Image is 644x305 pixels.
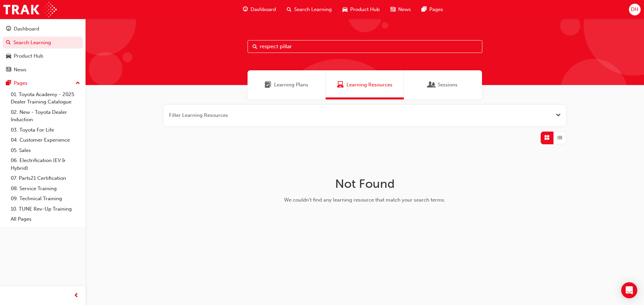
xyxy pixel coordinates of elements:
a: 04. Customer Experience [8,135,83,145]
button: Pages [3,77,83,89]
div: Dashboard [14,25,39,33]
a: SessionsSessions [404,70,482,99]
a: 01. Toyota Academy - 2025 Dealer Training Catalogue [8,89,83,107]
span: search-icon [6,40,11,46]
a: 05. Sales [8,145,83,156]
span: Search [253,43,257,51]
a: car-iconProduct Hub [337,3,385,16]
img: Trak [3,2,57,17]
a: news-iconNews [385,3,416,16]
span: news-icon [6,67,11,73]
a: Dashboard [3,23,83,35]
button: DashboardSearch LearningProduct HubNews [3,21,83,77]
div: Product Hub [14,52,43,60]
input: Search... [248,40,482,53]
button: Open the filter [556,111,561,119]
span: Search Learning [294,6,332,13]
span: Dashboard [251,6,276,13]
span: Pages [429,6,443,13]
a: search-iconSearch Learning [281,3,337,16]
span: pages-icon [6,80,11,86]
span: pages-icon [422,5,427,14]
span: News [398,6,411,13]
span: List [557,134,562,142]
a: 07. Parts21 Certification [8,173,83,183]
span: Grid [544,134,549,142]
a: Product Hub [3,50,83,62]
span: up-icon [75,79,80,88]
span: car-icon [6,53,11,59]
a: 02. New - Toyota Dealer Induction [8,107,83,125]
span: news-icon [390,5,395,14]
div: Pages [14,79,28,87]
a: Learning ResourcesLearning Resources [326,70,404,99]
span: Sessions [438,81,458,89]
a: pages-iconPages [416,3,448,16]
a: Search Learning [3,36,83,49]
a: All Pages [8,214,83,224]
span: DH [631,6,638,13]
div: Open Intercom Messenger [621,282,637,298]
a: 10. TUNE Rev-Up Training [8,204,83,214]
span: Product Hub [350,6,380,13]
a: Learning PlansLearning Plans [248,70,326,99]
a: News [3,64,83,76]
div: News [14,66,26,74]
span: Learning Resources [346,81,392,89]
a: 03. Toyota For Life [8,125,83,135]
span: guage-icon [6,26,11,32]
a: 09. Technical Training [8,194,83,204]
span: Sessions [428,81,435,89]
a: guage-iconDashboard [237,3,281,16]
span: prev-icon [74,292,79,300]
span: car-icon [342,5,347,14]
div: We couldn't find any learning resource that match your search terms. [259,196,471,204]
span: search-icon [287,5,291,14]
h1: Not Found [259,176,471,191]
span: Learning Plans [265,81,271,89]
span: Learning Resources [337,81,344,89]
a: 08. Service Training [8,183,83,194]
a: 06. Electrification (EV & Hybrid) [8,155,83,173]
span: Learning Plans [274,81,308,89]
span: guage-icon [243,5,248,14]
button: DH [629,4,641,15]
